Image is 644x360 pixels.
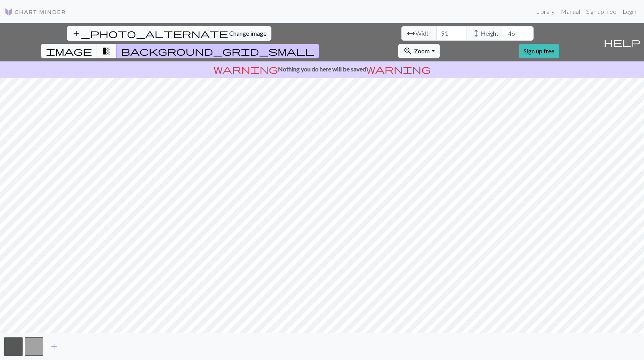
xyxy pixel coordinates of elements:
[67,26,271,41] button: Change image
[519,44,559,58] a: Sign up free
[403,46,412,56] span: zoom_in
[416,29,432,38] span: Width
[533,4,558,19] a: Library
[214,64,278,74] span: warning
[398,44,439,58] button: Zoom
[600,23,644,61] button: Help
[46,46,92,56] span: image
[414,47,430,54] span: Zoom
[229,30,266,37] span: Change image
[583,4,619,19] a: Sign up free
[366,64,430,74] span: warning
[44,339,64,354] button: Add color
[72,28,228,39] span: add_photo_alternate
[604,37,641,48] span: help
[49,341,59,352] span: add
[5,7,66,17] img: Logo
[121,46,314,56] span: background_grid_small
[406,28,416,39] span: arrow_range
[3,64,641,74] p: Nothing you do here will be saved
[472,28,481,39] span: height
[481,29,498,38] span: Height
[558,4,583,19] a: Manual
[102,46,111,56] span: transition_fade
[619,4,639,19] a: Login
